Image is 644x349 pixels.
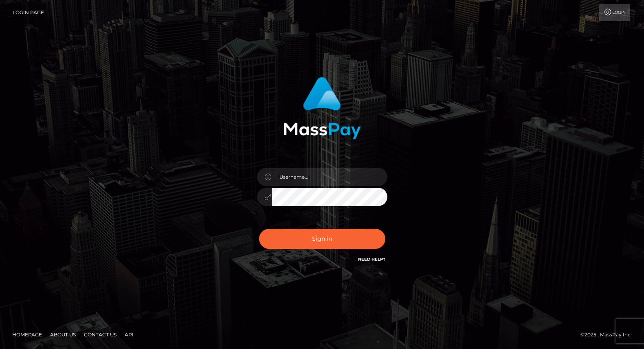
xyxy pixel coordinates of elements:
[599,4,630,21] a: Login
[121,328,137,341] a: API
[272,168,387,186] input: Username...
[284,77,361,139] img: MassPay Login
[81,328,120,341] a: Contact Us
[13,4,44,21] a: Login Page
[580,330,638,339] div: © 2025 , MassPay Inc.
[47,328,79,341] a: About Us
[358,257,385,262] a: Need Help?
[9,328,45,341] a: Homepage
[259,229,385,249] button: Sign in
